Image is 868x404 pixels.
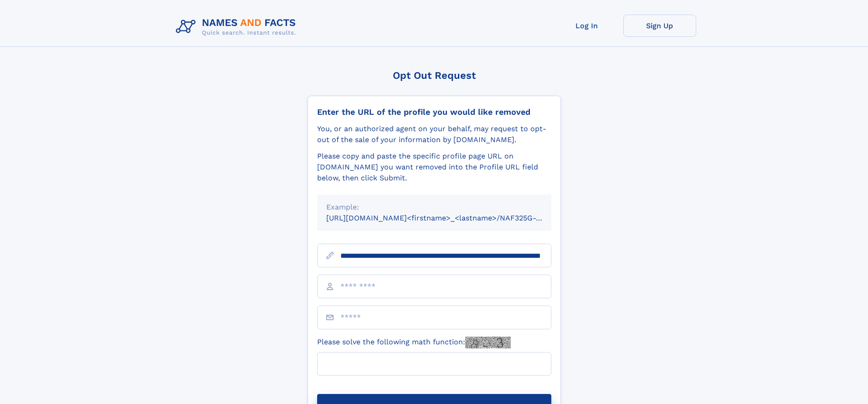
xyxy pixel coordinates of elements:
[326,202,542,213] div: Example:
[317,107,551,117] div: Enter the URL of the profile you would like removed
[326,214,569,222] small: [URL][DOMAIN_NAME]<firstname>_<lastname>/NAF325G-xxxxxxxx
[623,15,696,37] a: Sign Up
[317,123,551,145] div: You, or an authorized agent on your behalf, may request to opt-out of the sale of your informatio...
[308,70,561,81] div: Opt Out Request
[317,151,551,184] div: Please copy and paste the specific profile page URL on [DOMAIN_NAME] you want removed into the Pr...
[550,15,623,37] a: Log In
[317,337,511,348] label: Please solve the following math function:
[172,15,303,39] img: Logo Names and Facts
